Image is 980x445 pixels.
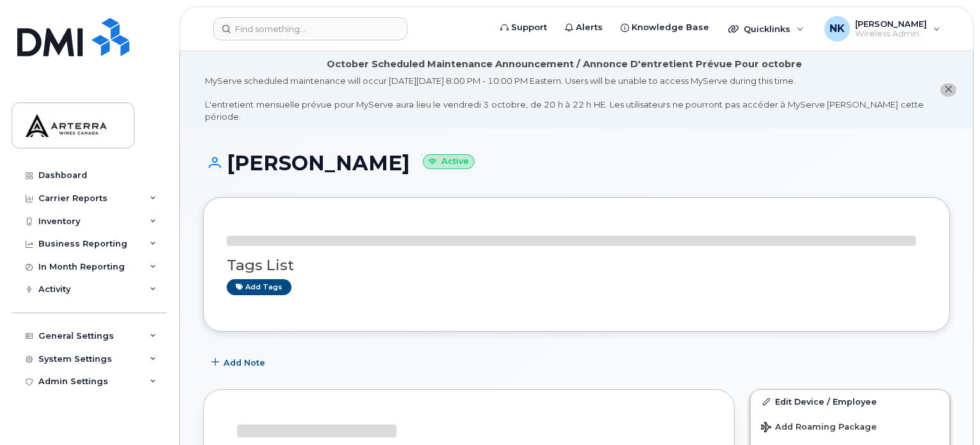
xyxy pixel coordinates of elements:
[227,279,291,295] a: Add tags
[205,75,924,122] div: MyServe scheduled maintenance will occur [DATE][DATE] 8:00 PM - 10:00 PM Eastern. Users will be u...
[227,257,926,273] h3: Tags List
[761,422,877,434] span: Add Roaming Package
[203,351,276,374] button: Add Note
[751,390,949,413] a: Edit Device / Employee
[224,357,265,369] span: Add Note
[327,58,802,71] div: October Scheduled Maintenance Announcement / Annonce D'entretient Prévue Pour octobre
[751,413,949,439] button: Add Roaming Package
[423,154,475,169] small: Active
[940,83,956,97] button: close notification
[203,152,950,174] h1: [PERSON_NAME]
